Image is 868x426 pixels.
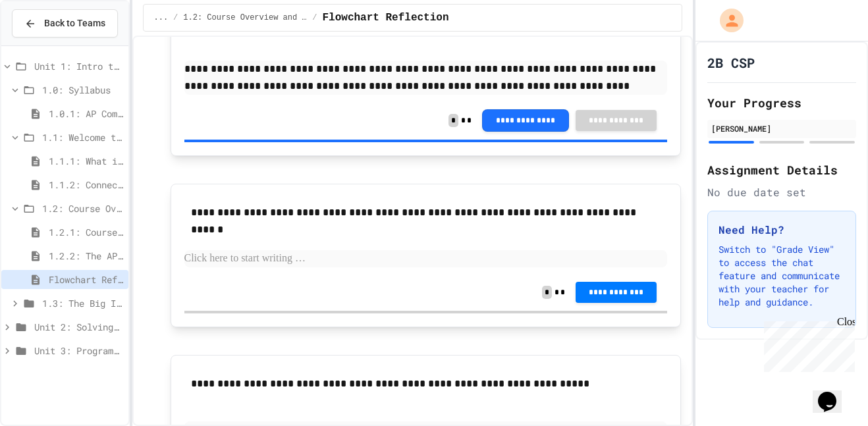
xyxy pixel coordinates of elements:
div: Chat with us now!Close [5,5,91,84]
span: 1.2.2: The AP Exam [49,249,123,263]
p: Switch to "Grade View" to access the chat feature and communicate with your teacher for help and ... [719,243,845,309]
span: 1.2: Course Overview and the AP Exam [42,201,123,215]
span: 1.1: Welcome to Computer Science [42,130,123,144]
span: 1.2: Course Overview and the AP Exam [183,13,307,23]
span: 1.0.1: AP Computer Science Principles in Python Course Syllabus [49,107,123,120]
span: 1.1.1: What is Computer Science? [49,154,123,168]
h2: Your Progress [707,93,856,112]
iframe: chat widget [759,316,855,372]
span: 1.0: Syllabus [42,83,123,97]
span: Unit 1: Intro to Computer Science [34,59,123,73]
iframe: chat widget [813,373,855,413]
span: / [173,13,178,23]
span: Unit 2: Solving Problems in Computer Science [34,320,123,334]
span: 1.2.1: Course Overview [49,225,123,239]
span: Flowchart Reflection [49,273,123,286]
h1: 2B CSP [707,53,755,72]
h2: Assignment Details [707,161,856,179]
div: [PERSON_NAME] [711,122,852,134]
div: No due date set [707,184,856,200]
span: / [312,13,317,23]
span: Flowchart Reflection [322,10,448,26]
h3: Need Help? [719,222,845,238]
div: My Account [706,5,747,36]
span: Back to Teams [44,16,105,30]
span: 1.3: The Big Ideas [42,296,123,310]
button: Back to Teams [12,9,118,38]
span: Unit 3: Programming with Python [34,344,123,358]
span: 1.1.2: Connect with Your World [49,178,123,192]
span: ... [154,13,169,23]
